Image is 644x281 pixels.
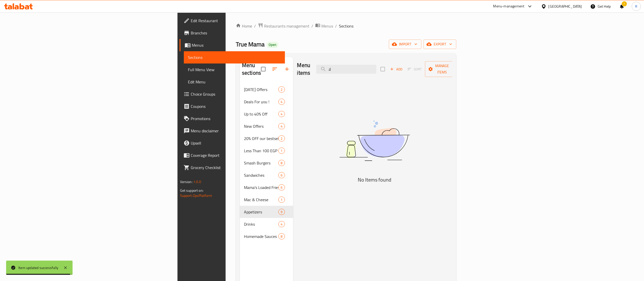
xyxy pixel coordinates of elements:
[278,209,285,215] div: items
[240,181,293,194] div: Mama's Loaded Fries6
[393,41,417,47] span: import
[244,221,278,227] span: Drinks
[180,27,285,39] a: Branches
[297,61,310,77] h2: Menu items
[278,123,285,129] div: items
[244,111,278,117] span: Up to 40% Off
[278,197,285,203] div: items
[244,86,278,93] div: Ramadan Offers
[311,176,438,184] h5: No Items found
[193,178,201,185] span: 1.0.0
[240,145,293,157] div: Less Than 100 EGP1
[180,100,285,112] a: Coupons
[240,83,293,96] div: [DATE] Offers2
[188,67,281,73] span: Full Menu View
[244,135,278,142] span: 20% OFF our bestsellers
[635,4,637,9] span: R
[244,172,278,178] span: Sandwiches
[258,64,269,74] span: Select all sections
[180,149,285,161] a: Coverage Report
[429,63,455,75] span: Manage items
[388,65,404,73] button: Add
[279,87,284,92] span: 2
[388,65,404,73] span: Add item
[244,123,278,129] div: New Offers
[184,51,285,63] a: Sections
[279,124,284,129] span: 4
[311,23,313,29] li: /
[184,76,285,88] a: Edit Menu
[281,63,293,75] button: Add section
[404,65,425,73] span: Sort items
[240,157,293,169] div: Smash Burgers8
[244,86,278,93] span: [DATE] Offers
[191,116,281,122] span: Promotions
[191,128,281,134] span: Menu disclaimer
[240,194,293,206] div: Mac & Cheese1
[278,184,285,190] div: items
[240,206,293,218] div: Appetizers9
[240,81,293,245] nav: Menu sections
[184,63,285,76] a: Full Menu View
[180,137,285,149] a: Upsell
[264,23,309,29] span: Restaurants management
[240,218,293,230] div: Drinks4
[278,99,285,105] div: items
[180,39,285,51] a: Menus
[244,209,278,215] span: Appetizers
[240,132,293,145] div: 20% OFF our bestsellers2
[244,197,278,203] span: Mac & Cheese
[279,197,284,202] span: 1
[278,111,285,117] div: items
[191,103,281,109] span: Coupons
[244,148,278,154] div: Less Than 100 EGP
[279,234,284,239] span: 8
[244,99,278,105] span: Deals For you !
[339,23,353,29] span: Sections
[180,125,285,137] a: Menu disclaimer
[240,96,293,108] div: Deals For you !4
[279,161,284,165] span: 8
[278,172,285,178] div: items
[549,4,582,9] div: [GEOGRAPHIC_DATA]
[278,233,285,239] div: items
[278,160,285,166] div: items
[180,187,203,194] span: Get support on:
[279,210,284,214] span: 9
[278,221,285,227] div: items
[278,86,285,93] div: items
[191,140,281,146] span: Upsell
[311,107,438,174] img: dish.svg
[279,99,284,104] span: 4
[180,112,285,125] a: Promotions
[191,30,281,36] span: Branches
[244,233,278,239] span: Homemade Sauces
[180,178,193,185] span: Version:
[180,88,285,100] a: Choice Groups
[493,3,525,9] div: Menu-management
[191,18,281,24] span: Edit Restaurant
[389,66,403,72] span: Add
[191,164,281,171] span: Grocery Checklist
[278,148,285,154] div: items
[244,160,278,166] div: Smash Burgers
[240,230,293,242] div: Homemade Sauces8
[278,135,285,142] div: items
[191,152,281,158] span: Coverage Report
[316,65,376,74] input: search
[279,112,284,117] span: 4
[244,184,278,190] span: Mama's Loaded Fries
[180,192,212,199] a: Support.OpsPlatform
[315,23,333,29] a: Menus
[335,23,337,29] li: /
[389,40,421,49] button: import
[191,91,281,97] span: Choice Groups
